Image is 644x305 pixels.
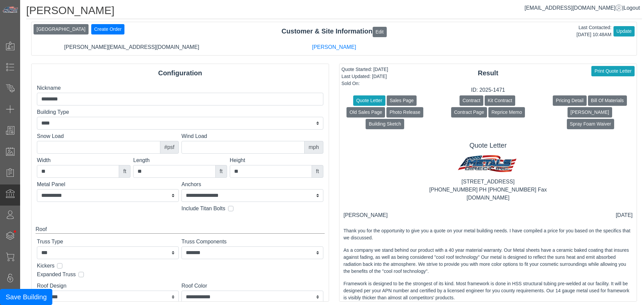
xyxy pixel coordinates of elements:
div: Roof [36,225,325,234]
a: [PERSON_NAME] [312,44,356,50]
button: Quote Letter [353,95,385,106]
label: Snow Load [37,132,179,140]
div: [PERSON_NAME] [343,211,388,219]
label: Metal Panel [37,180,179,188]
button: Pricing Detail [553,95,586,106]
div: [PERSON_NAME][EMAIL_ADDRESS][DOMAIN_NAME] [31,43,233,51]
button: Print Quote Letter [591,66,635,76]
div: ID: 2025-1471 [339,86,637,94]
label: Building Type [37,108,323,116]
label: Truss Type [37,238,179,246]
p: Thank you for the opportunity to give you a quote on your metal building needs. I have compiled a... [343,227,633,241]
a: [EMAIL_ADDRESS][DOMAIN_NAME] [525,5,622,11]
button: Edit [373,27,387,37]
div: #psf [160,141,179,154]
button: Contract [460,95,483,106]
label: Length [133,156,227,164]
div: Last Contacted: [DATE] 10:48AM [577,24,611,38]
button: Update [613,26,635,36]
label: Width [37,156,130,164]
button: Sales Page [387,95,417,106]
button: [PERSON_NAME] [568,107,612,118]
p: Framework is designed to be the strongest of its kind. Most framework is done in HSS structural t... [343,280,633,301]
button: Reprice Memo [488,107,525,118]
label: Nickname [37,84,323,92]
button: Building Sketch [366,119,404,129]
button: Photo Release [386,107,423,118]
p: As a company we stand behind our product with a 40 year material warranty. Our Metal sheets have ... [343,247,633,275]
img: Metals Direct Inc Logo [2,6,19,13]
div: Configuration [32,68,329,78]
div: [DATE] [616,211,633,219]
label: Wind Load [181,132,323,140]
button: Spray Foam Waiver [567,119,614,129]
label: Roof Color [181,282,323,290]
button: Bill Of Materials [588,95,627,106]
button: [GEOGRAPHIC_DATA] [34,24,89,34]
div: mph [304,141,323,154]
label: Include Titan Bolts [181,205,225,213]
label: Truss Components [181,238,323,246]
h5: Quote Letter [343,141,633,149]
div: Sold On: [341,80,388,87]
div: Result [339,68,637,78]
button: Kit Contract [485,95,515,106]
label: Kickers [37,262,54,270]
div: Customer & Site Information [32,26,637,37]
div: Quote Started: [DATE] [341,66,388,73]
span: • [6,221,23,242]
label: Height [230,156,323,164]
div: ft [215,165,227,178]
label: Anchors [181,180,323,188]
div: Last Updated: [DATE] [341,73,388,80]
div: ft [119,165,130,178]
div: | [525,4,640,12]
img: MD logo [455,152,521,178]
button: Old Sales Page [346,107,385,118]
button: Create Order [91,24,125,34]
div: ft [312,165,323,178]
label: Roof Design [37,282,179,290]
button: Contract Page [451,107,487,118]
div: [STREET_ADDRESS] [PHONE_NUMBER] PH [PHONE_NUMBER] Fax [DOMAIN_NAME] [343,178,633,202]
h1: [PERSON_NAME] [26,4,642,19]
label: Expanded Truss [37,271,76,279]
span: Logout [624,5,640,11]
